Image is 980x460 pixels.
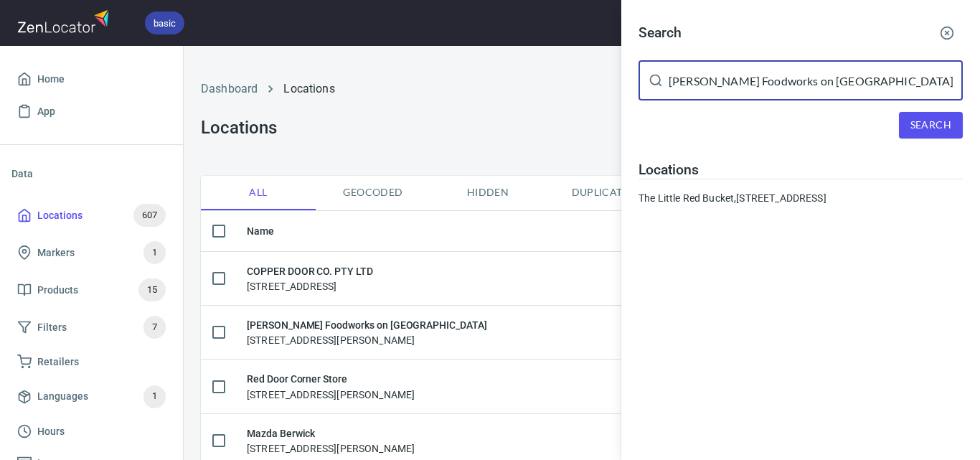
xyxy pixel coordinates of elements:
button: Search [899,112,963,139]
input: Search for locations, markers or anything you want [669,60,963,100]
div: The Little Red Bucket, [STREET_ADDRESS] [639,191,963,205]
span: Search [910,116,951,134]
a: The Little Red Bucket,[STREET_ADDRESS] [639,191,963,205]
h4: Locations [639,161,963,179]
h4: Search [639,24,682,42]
